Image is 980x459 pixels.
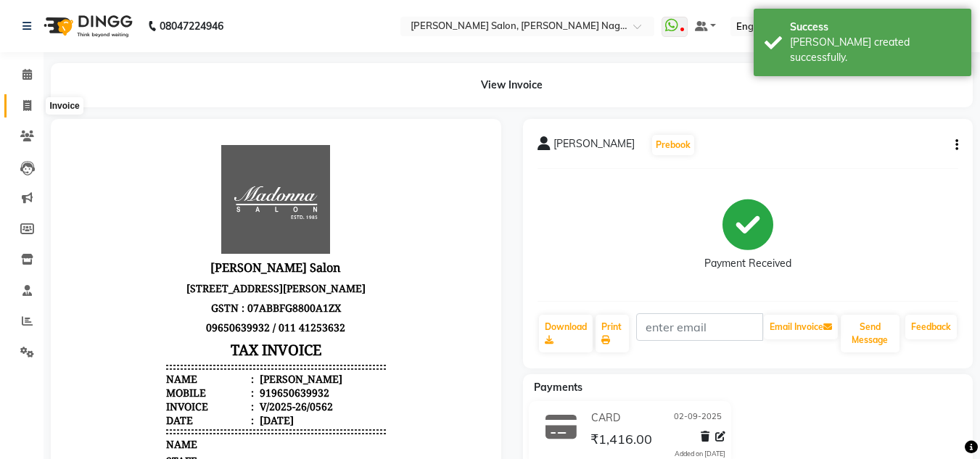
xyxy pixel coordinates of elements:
[186,280,189,294] span: :
[101,392,181,402] small: by [PERSON_NAME]
[173,405,197,419] span: 1
[156,12,265,120] img: file_1752919589465.jpeg
[46,97,83,115] div: Invoice
[37,6,136,46] img: logo
[534,381,582,394] span: Payments
[101,266,189,280] div: Invoice
[173,337,197,351] span: QTY
[704,256,791,271] div: Payment Received
[553,136,635,157] span: [PERSON_NAME]
[101,204,320,229] h3: TAX INVOICE
[596,315,629,352] a: Print
[197,337,255,351] span: TOTAL
[101,239,189,252] div: Name
[636,313,763,341] input: enter email
[591,410,620,426] span: CARD
[101,123,320,145] h3: [PERSON_NAME] Salon
[192,266,268,280] div: V/2025-26/0562
[675,449,725,459] div: Added on [DATE]
[192,280,228,294] div: [DATE]
[539,315,593,352] a: Download
[101,252,189,266] div: Mobile
[590,431,652,451] span: ₹1,416.00
[790,20,960,35] div: Success
[101,361,320,389] span: Women Hair - Only Blowdry (Normal, Out Curls) (Women)
[652,135,694,155] button: Prebook
[197,405,255,419] span: ₹708.00
[101,184,320,204] p: 09650639932 / 011 41253632
[764,315,838,339] button: Email Invoice
[101,405,173,419] span: ₹600.00
[841,315,899,352] button: Send Message
[186,266,189,280] span: :
[186,252,189,266] span: :
[101,337,173,351] span: PRICE
[101,321,131,334] span: STAFF
[51,63,973,107] div: View Invoice
[905,315,957,339] a: Feedback
[101,165,320,184] p: GSTN : 07ABBFG8800A1ZX
[674,410,722,426] span: 02-09-2025
[192,252,264,266] div: 919650639932
[160,6,223,46] b: 08047224946
[790,35,960,65] div: Bill created successfully.
[101,280,189,294] div: Date
[101,304,132,318] span: NAME
[192,239,277,252] div: [PERSON_NAME]
[101,422,320,450] span: Women Hair - Only Blowdry (Normal, Out Curls) (Women)
[101,145,320,165] p: [STREET_ADDRESS][PERSON_NAME]
[186,239,189,252] span: :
